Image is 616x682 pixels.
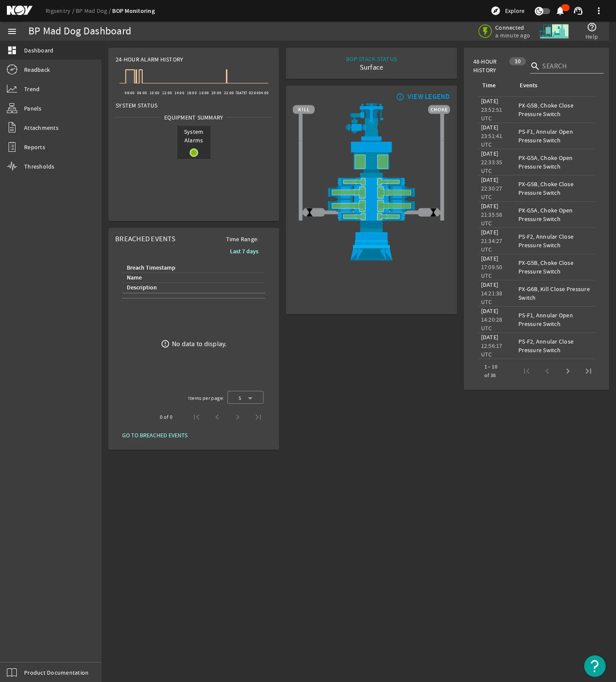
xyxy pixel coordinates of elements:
button: more_vert [588,0,609,21]
span: Help [585,32,598,41]
span: Readback [24,65,50,74]
legacy-datetime-component: 14:20:28 UTC [481,316,503,332]
div: Breach Timestamp [127,263,175,273]
legacy-datetime-component: [DATE] [481,255,499,262]
div: PS-F1, Annular Open Pressure Switch [518,127,592,144]
legacy-datetime-component: [DATE] [481,176,499,184]
span: Equipment Summary [161,113,226,122]
img: Skid.svg [538,15,570,47]
a: BP Mad Dog [76,7,112,15]
button: Next page [558,361,578,381]
span: Attachments [24,123,58,132]
button: Open Resource Center [584,655,606,677]
div: No data to display. [172,340,227,348]
text: 04:00 [259,90,269,95]
text: 08:00 [137,90,147,95]
text: 16:00 [187,90,197,95]
legacy-datetime-component: 12:56:17 UTC [481,342,503,358]
div: 1 – 10 of 38 [484,363,503,380]
span: a minute ago [495,31,532,39]
text: 02:00 [249,90,259,95]
span: Connected [495,24,532,31]
div: Description [126,283,258,292]
div: Description [127,283,157,292]
text: 22:00 [224,90,234,95]
input: Search [542,61,597,71]
button: GO TO BREACHED EVENTS [115,427,194,443]
mat-icon: explore [490,6,501,16]
div: Breach Timestamp [126,263,258,273]
text: 14:00 [175,90,184,95]
span: 48-Hour History [473,57,505,74]
div: PX-G5A, Choke Open Pressure Switch [518,154,592,171]
img: ShearRamOpen.png [293,199,450,212]
button: Last 7 days [223,243,265,259]
text: 20:00 [211,90,221,95]
legacy-datetime-component: [DATE] [481,228,499,236]
legacy-datetime-component: [DATE] [481,281,499,289]
mat-icon: help_outline [587,22,597,32]
a: BOP Monitoring [112,7,155,15]
legacy-datetime-component: [DATE] [481,307,499,315]
img: TransparentStackSlice.png [296,159,306,172]
mat-icon: menu [7,26,17,37]
div: BOP STACK STATUS [346,55,397,63]
img: PipeRamOpen.png [293,212,450,221]
span: System Alarms [177,126,211,146]
div: PX-G5B, Choke Close Pressure Switch [518,258,592,276]
div: 10 [509,57,526,65]
div: Items per page: [188,394,224,402]
legacy-datetime-component: 22:33:35 UTC [481,158,503,175]
div: VIEW LEGEND [408,92,450,101]
b: Last 7 days [230,247,258,255]
div: 0 of 0 [160,413,172,421]
a: Rigsentry [46,7,76,15]
legacy-datetime-component: 23:52:51 UTC [481,106,503,122]
button: Explore [487,4,528,18]
span: Time Range: [219,235,266,243]
button: Last page [578,361,599,381]
img: PipeRamOpen.png [293,178,450,186]
div: Name [127,273,142,283]
div: PX-G5B, Choke Close Pressure Switch [518,101,592,118]
span: Panels [24,104,42,113]
div: PX-G5B, Choke Close Pressure Switch [518,180,592,197]
div: PX-G6B, Kill Close Pressure Switch [518,285,592,302]
mat-icon: error_outline [161,339,170,348]
legacy-datetime-component: [DATE] [481,333,499,341]
div: PS-F2, Annular Close Pressure Switch [518,337,592,354]
text: 06:00 [125,90,135,95]
img: ValveClose.png [429,208,438,217]
legacy-datetime-component: 17:09:50 UTC [481,263,503,280]
img: RiserAdapter.png [293,103,450,141]
mat-icon: dashboard [7,45,17,55]
span: Reports [24,143,45,151]
span: Dashboard [24,46,53,55]
span: System Status [116,101,157,110]
img: ShearRamOpen.png [293,186,450,199]
legacy-datetime-component: [DATE] [481,150,499,157]
mat-icon: info_outline [394,93,405,100]
legacy-datetime-component: [DATE] [481,123,499,131]
legacy-datetime-component: 22:30:27 UTC [481,184,503,201]
span: Product Documentation [24,668,89,677]
span: Trend [24,85,40,93]
div: PS-F1, Annular Open Pressure Switch [518,311,592,328]
img: WellheadConnector.png [293,221,450,261]
img: TransparentStackSlice.png [437,159,447,172]
div: PX-G5A, Choke Open Pressure Switch [518,206,592,223]
text: [DATE] [236,90,248,95]
span: Breached Events [115,234,175,243]
legacy-datetime-component: 21:34:27 UTC [481,237,503,253]
text: 18:00 [199,90,209,95]
img: ValveClose.png [305,208,314,217]
i: search [530,61,540,71]
legacy-datetime-component: [DATE] [481,202,499,210]
img: UpperAnnularOpen.png [293,141,450,178]
legacy-datetime-component: 23:51:41 UTC [481,132,503,148]
mat-icon: support_agent [573,6,583,16]
text: 12:00 [162,90,172,95]
legacy-datetime-component: 21:35:58 UTC [481,211,503,227]
div: PS-F2, Annular Close Pressure Switch [518,232,592,249]
div: Surface [346,63,397,72]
